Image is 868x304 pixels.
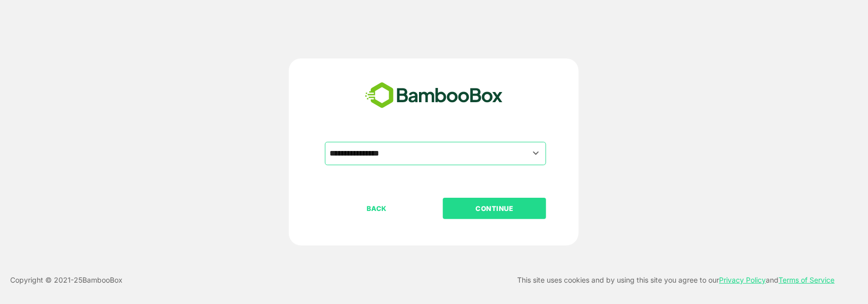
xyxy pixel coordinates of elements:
img: bamboobox [360,79,508,112]
p: BACK [326,203,428,214]
p: Copyright © 2021- 25 BambooBox [10,274,123,286]
a: Terms of Service [779,276,835,284]
a: Privacy Policy [720,276,766,284]
p: This site uses cookies and by using this site you agree to our and [518,274,835,286]
button: Open [529,146,543,160]
p: CONTINUE [444,203,546,214]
